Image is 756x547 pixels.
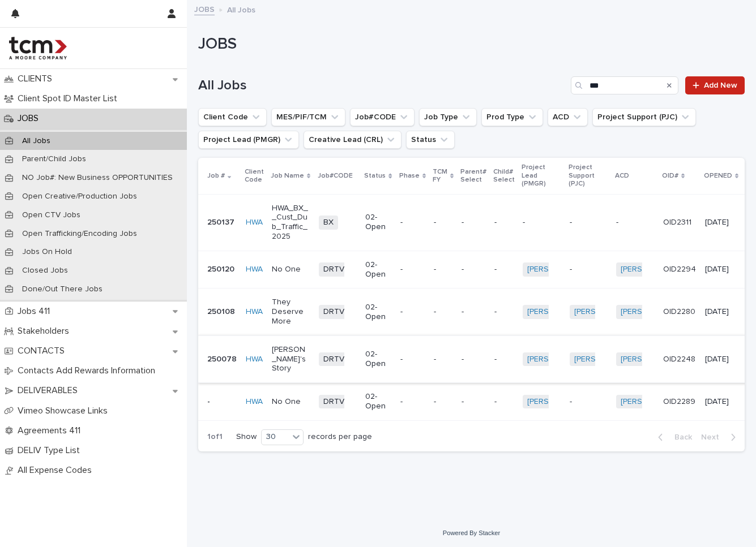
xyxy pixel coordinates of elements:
[227,3,255,15] p: All Jobs
[319,216,338,230] span: BX
[350,108,415,126] button: Job#CODE
[13,136,59,146] p: All Jobs
[207,170,225,182] p: Job #
[364,170,386,182] p: Status
[574,307,655,317] a: [PERSON_NAME]-TCM
[319,305,349,319] span: DRTV
[434,218,452,227] p: -
[194,2,215,15] a: JOBS
[13,266,77,275] p: Closed Jobs
[705,265,737,274] p: [DATE]
[365,392,391,411] p: 02-Open
[246,218,263,227] a: HWA
[13,425,89,436] p: Agreements 411
[527,307,608,317] a: [PERSON_NAME]-TCM
[574,355,655,364] a: [PERSON_NAME]-TCM
[615,170,629,182] p: ACD
[198,423,232,451] p: 1 of 1
[704,170,732,182] p: OPENED
[272,265,310,274] p: No One
[434,397,452,407] p: -
[701,433,726,441] span: Next
[198,35,745,54] h1: JOBS
[272,345,310,373] p: [PERSON_NAME]'s Story
[704,81,737,89] span: Add New
[548,108,588,126] button: ACD
[207,218,237,227] p: 250137
[13,93,126,104] p: Client Spot ID Master List
[663,218,696,227] p: OID2311
[705,218,737,227] p: [DATE]
[308,432,372,442] p: records per page
[13,385,87,396] p: DELIVERABLES
[198,108,267,126] button: Client Code
[198,131,299,149] button: Project Lead (PMGR)
[319,262,349,277] span: DRTV
[419,108,477,126] button: Job Type
[207,397,237,407] p: -
[13,74,61,84] p: CLIENTS
[262,431,289,443] div: 30
[207,265,237,274] p: 250120
[13,285,112,294] p: Done/Out There Jobs
[318,170,353,182] p: Job#CODE
[663,355,696,364] p: OID2248
[494,307,514,317] p: -
[13,306,59,317] p: Jobs 411
[571,76,678,94] input: Search
[527,355,608,364] a: [PERSON_NAME]-TCM
[13,210,89,220] p: Open CTV Jobs
[246,355,263,364] a: HWA
[433,166,447,187] p: TCM FY
[207,355,237,364] p: 250078
[621,355,702,364] a: [PERSON_NAME]-TCM
[13,406,117,416] p: Vimeo Showcase Links
[494,397,514,407] p: -
[481,108,543,126] button: Prod Type
[319,352,349,367] span: DRTV
[493,166,515,187] p: Child# Select
[697,432,745,442] button: Next
[570,218,608,227] p: -
[13,229,146,239] p: Open Trafficking/Encoding Jobs
[246,397,263,407] a: HWA
[569,161,609,190] p: Project Support (PJC)
[399,170,420,182] p: Phase
[272,298,310,326] p: They Deserve More
[400,307,425,317] p: -
[668,433,692,441] span: Back
[13,465,101,476] p: All Expense Codes
[663,397,696,407] p: OID2289
[9,37,67,59] img: 4hMmSqQkux38exxPVZHQ
[570,397,608,407] p: -
[13,445,89,456] p: DELIV Type List
[400,355,425,364] p: -
[443,529,500,536] a: Powered By Stacker
[13,365,164,376] p: Contacts Add Rewards Information
[494,218,514,227] p: -
[527,397,608,407] a: [PERSON_NAME]-TCM
[319,395,349,409] span: DRTV
[705,397,737,407] p: [DATE]
[365,303,391,322] p: 02-Open
[649,432,697,442] button: Back
[523,218,561,227] p: -
[434,307,452,317] p: -
[616,218,654,227] p: -
[13,173,182,183] p: NO Job#: New Business OPPORTUNITIES
[365,350,391,369] p: 02-Open
[662,170,678,182] p: OID#
[13,247,81,257] p: Jobs On Hold
[663,307,696,317] p: OID2280
[685,76,745,94] a: Add New
[527,265,608,274] a: [PERSON_NAME]-TCM
[621,307,702,317] a: [PERSON_NAME]-TCM
[462,307,485,317] p: -
[365,260,391,279] p: 02-Open
[592,108,696,126] button: Project Support (PJC)
[462,355,485,364] p: -
[406,131,455,149] button: Status
[272,204,310,242] p: HWA_BX__Cust_Dub_Traffic_2025
[570,265,608,274] p: -
[272,397,310,407] p: No One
